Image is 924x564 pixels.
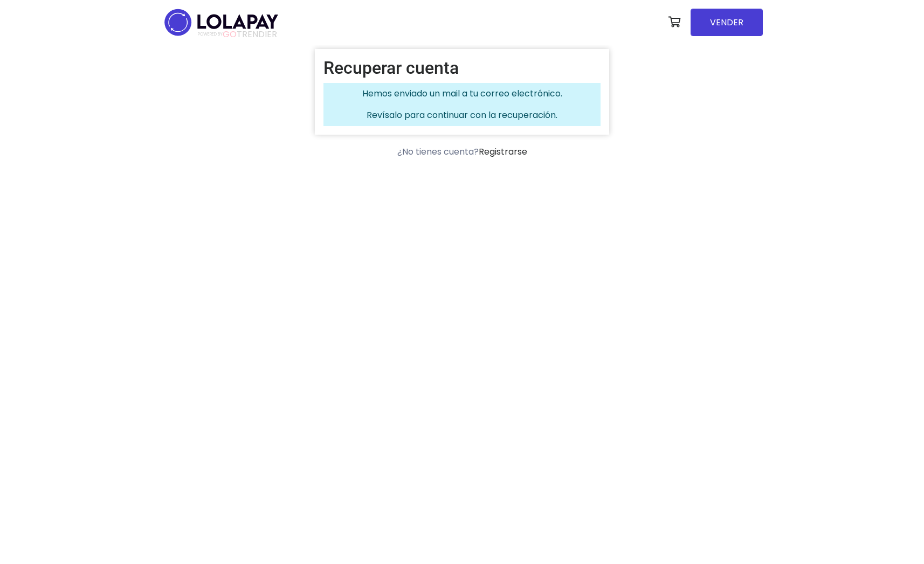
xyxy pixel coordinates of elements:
img: logo [161,5,281,39]
a: Registrarse [479,145,527,158]
h2: Recuperar cuenta [323,58,601,78]
span: POWERED BY [198,31,223,37]
a: VENDER [691,9,763,36]
span: TRENDIER [198,30,277,39]
p: Hemos enviado un mail a tu correo electrónico. [328,87,596,100]
div: Revísalo para continuar con la recuperación. [323,83,601,126]
div: ¿No tienes cuenta? [315,145,609,158]
span: GO [223,28,237,40]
